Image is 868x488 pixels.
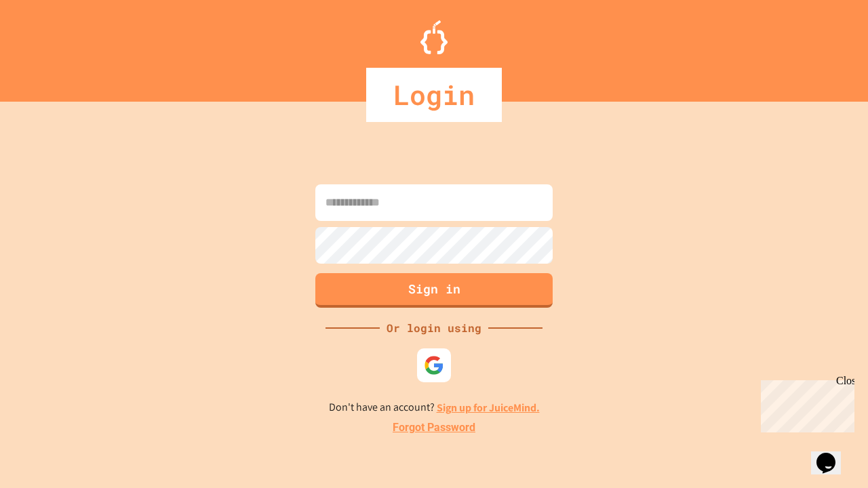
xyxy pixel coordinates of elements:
div: Chat with us now!Close [5,5,94,86]
img: Logo.svg [420,20,448,54]
iframe: chat widget [755,375,854,432]
div: Login [366,68,502,122]
div: Or login using [380,320,488,336]
img: google-icon.svg [424,355,444,375]
button: Sign in [315,273,553,308]
a: Sign up for JuiceMind. [437,401,540,415]
iframe: chat widget [811,434,854,474]
a: Forgot Password [393,420,475,436]
p: Don't have an account? [329,399,540,416]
